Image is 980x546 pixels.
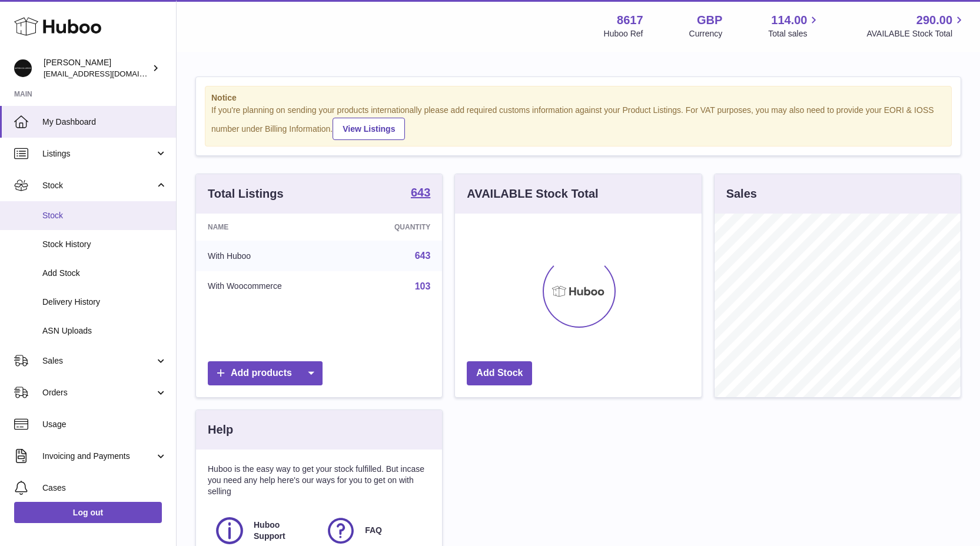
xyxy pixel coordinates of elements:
span: Stock [42,180,155,191]
a: 643 [415,251,431,261]
h3: AVAILABLE Stock Total [467,186,598,202]
strong: GBP [697,12,722,28]
span: Delivery History [42,297,167,308]
a: 290.00 AVAILABLE Stock Total [866,12,966,39]
a: View Listings [333,118,405,140]
h3: Total Listings [208,186,284,202]
span: Huboo Support [254,520,312,542]
span: Usage [42,419,167,430]
div: [PERSON_NAME] [44,57,150,79]
span: ASN Uploads [42,325,167,337]
span: 114.00 [771,12,807,28]
td: With Huboo [196,241,349,271]
span: Total sales [768,28,820,39]
span: Sales [42,355,155,367]
strong: 8617 [617,12,643,28]
div: Currency [689,28,723,39]
span: AVAILABLE Stock Total [866,28,966,39]
th: Name [196,214,349,241]
span: Listings [42,148,155,159]
a: 643 [411,187,430,201]
th: Quantity [349,214,443,241]
strong: 643 [411,187,430,198]
a: 114.00 Total sales [768,12,820,39]
span: Invoicing and Payments [42,451,155,462]
span: [EMAIL_ADDRESS][DOMAIN_NAME] [44,69,173,78]
span: Stock History [42,239,167,250]
span: 290.00 [916,12,952,28]
td: With Woocommerce [196,271,349,302]
h3: Help [208,422,233,438]
span: Stock [42,210,167,221]
span: Add Stock [42,268,167,279]
a: Add products [208,361,323,385]
span: My Dashboard [42,116,167,128]
a: Add Stock [467,361,532,385]
h3: Sales [726,186,757,202]
span: Cases [42,482,167,494]
div: If you're planning on sending your products internationally please add required customs informati... [211,105,945,140]
a: Log out [14,502,162,523]
a: 103 [415,281,431,291]
p: Huboo is the easy way to get your stock fulfilled. But incase you need any help here's our ways f... [208,464,430,497]
img: hello@alfredco.com [14,59,32,77]
span: Orders [42,387,155,398]
span: FAQ [365,525,382,536]
strong: Notice [211,92,945,104]
div: Huboo Ref [604,28,643,39]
